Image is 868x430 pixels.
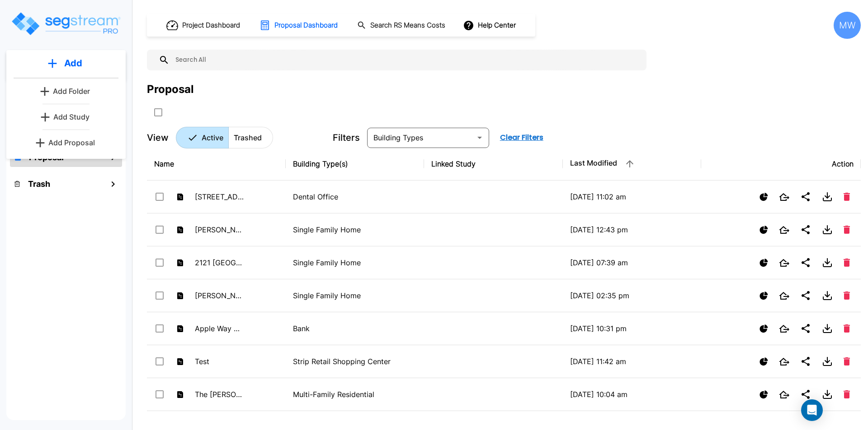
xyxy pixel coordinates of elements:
[797,254,815,272] button: Share
[163,15,245,35] button: Project Dashboard
[293,290,417,301] p: Single Family Home
[840,189,854,204] button: Delete
[840,387,854,402] button: Delete
[797,385,815,403] button: Share
[570,323,694,334] p: [DATE] 10:31 pm
[195,290,245,301] p: [PERSON_NAME] Estimate
[775,190,793,204] button: Open New Tab
[818,254,836,272] button: Download
[234,132,262,143] p: Trashed
[818,188,836,206] button: Download
[64,56,82,70] p: Add
[797,221,815,239] button: Share
[563,148,702,180] th: Last Modified
[33,134,100,152] button: Add Proposal
[570,224,694,235] p: [DATE] 12:43 pm
[195,323,245,334] p: Apple Way Cost Seg
[195,389,245,400] p: The [PERSON_NAME] Apartments
[756,354,772,370] button: Show Proposal Tiers
[370,131,472,144] input: Building Types
[293,191,417,202] p: Dental Office
[293,356,417,367] p: Strip Retail Shopping Center
[286,148,425,180] th: Building Type(s)
[154,158,278,169] div: Name
[274,20,338,31] h1: Proposal Dashboard
[176,127,273,148] div: Platform
[840,354,854,369] button: Delete
[202,132,223,143] p: Active
[473,131,486,144] button: Open
[701,148,861,180] th: Action
[797,352,815,370] button: Share
[293,257,417,268] p: Single Family Home
[53,86,90,97] p: Add Folder
[834,12,861,39] div: MW
[818,319,836,338] button: Download
[756,288,772,304] button: Show Proposal Tiers
[147,81,194,97] div: Proposal
[840,255,854,270] button: Delete
[570,356,694,367] p: [DATE] 11:42 am
[797,188,815,206] button: Share
[570,389,694,400] p: [DATE] 10:04 am
[53,111,90,122] p: Add Study
[149,103,167,121] button: SelectAll
[28,178,50,190] h1: Trash
[818,287,836,305] button: Download
[293,389,417,400] p: Multi-Family Residential
[6,50,126,76] button: Add
[182,20,240,31] h1: Project Dashboard
[496,129,547,147] button: Clear Filters
[10,11,121,37] img: Logo
[840,222,854,237] button: Delete
[840,321,854,336] button: Delete
[176,127,229,148] button: Active
[775,255,793,270] button: Open New Tab
[195,224,245,235] p: [PERSON_NAME] Tree Farm
[818,385,836,403] button: Download
[48,137,95,148] p: Add Proposal
[775,387,793,402] button: Open New Tab
[775,288,793,303] button: Open New Tab
[195,356,245,367] p: Test
[147,131,169,144] p: View
[797,319,815,338] button: Share
[256,16,343,35] button: Proposal Dashboard
[797,287,815,305] button: Share
[818,352,836,370] button: Download
[756,222,772,238] button: Show Proposal Tiers
[756,255,772,271] button: Show Proposal Tiers
[840,288,854,303] button: Delete
[293,323,417,334] p: Bank
[570,257,694,268] p: [DATE] 07:39 am
[195,257,245,268] p: 2121 [GEOGRAPHIC_DATA]
[570,290,694,301] p: [DATE] 02:35 pm
[354,17,450,34] button: Search RS Means Costs
[756,321,772,337] button: Show Proposal Tiers
[775,354,793,369] button: Open New Tab
[370,20,445,31] h1: Search RS Means Costs
[756,189,772,205] button: Show Proposal Tiers
[424,148,563,180] th: Linked Study
[461,17,519,34] button: Help Center
[170,50,642,70] input: Search All
[801,399,823,421] div: Open Intercom Messenger
[333,131,360,144] p: Filters
[818,221,836,239] button: Download
[38,108,94,126] a: Add Study
[775,321,793,336] button: Open New Tab
[293,224,417,235] p: Single Family Home
[195,191,245,202] p: [STREET_ADDRESS] Preliminary Analysis
[570,191,694,202] p: [DATE] 11:02 am
[37,82,95,100] button: Add Folder
[228,127,273,148] button: Trashed
[775,222,793,237] button: Open New Tab
[756,387,772,402] button: Show Proposal Tiers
